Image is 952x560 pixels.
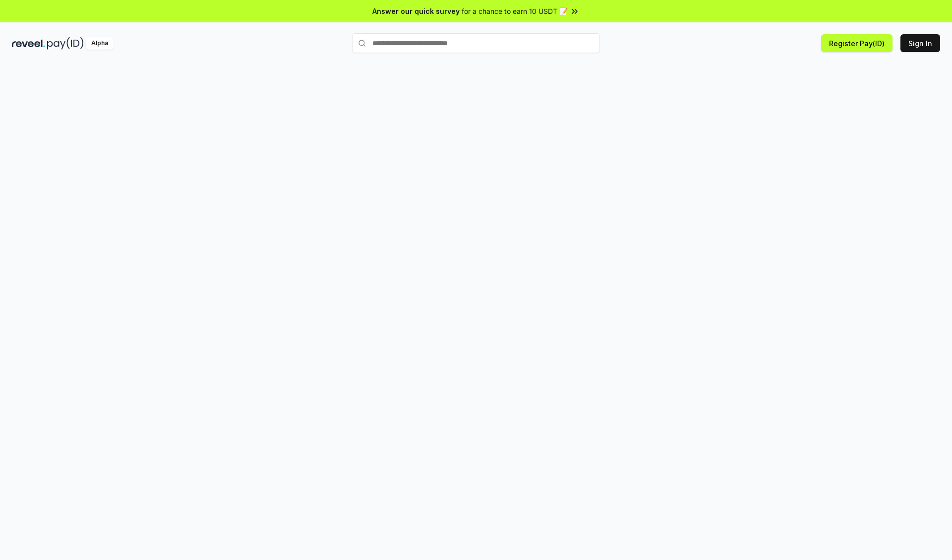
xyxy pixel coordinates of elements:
span: for a chance to earn 10 USDT 📝 [462,6,568,16]
button: Sign In [900,34,940,52]
button: Register Pay(ID) [821,34,892,52]
div: Alpha [86,37,114,50]
img: reveel_dark [12,37,45,50]
img: pay_id [47,37,84,50]
span: Answer our quick survey [372,6,460,16]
